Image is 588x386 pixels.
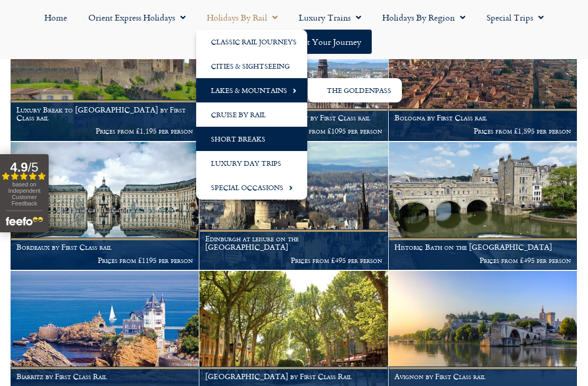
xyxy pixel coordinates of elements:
[389,13,577,142] a: Bologna by First Class rail Prices from £1,595 per person
[196,5,288,30] a: Holidays by Rail
[196,30,307,200] ul: Holidays by Rail
[196,78,307,102] a: Lakes & Mountains
[394,256,571,265] p: Prices from £495 per person
[16,256,193,265] p: Prices from £1195 per person
[11,142,199,271] a: Bordeaux by First Class rail Prices from £1195 per person
[196,54,307,78] a: Cities & Sightseeing
[394,372,571,381] h1: Avignon by First Class rail
[205,256,382,265] p: Prices from £495 per person
[394,114,571,122] h1: Bologna by First Class rail
[196,127,307,151] a: Short Breaks
[16,106,193,123] h1: Luxury Break to [GEOGRAPHIC_DATA] by First Class rail
[283,30,372,54] a: Start your Journey
[16,127,193,135] p: Prices from £1,195 per person
[34,5,78,30] a: Home
[288,5,372,30] a: Luxury Trains
[205,372,382,381] h1: [GEOGRAPHIC_DATA] by First Class Rail
[78,5,196,30] a: Orient Express Holidays
[5,5,583,54] nav: Menu
[196,151,307,175] a: Luxury Day Trips
[205,127,382,135] p: Prices from £1095 per person
[196,175,307,200] a: Special Occasions
[308,78,402,102] a: The GoldenPass
[16,243,193,251] h1: Bordeaux by First Class rail
[196,30,307,54] a: Classic Rail Journeys
[199,142,388,271] a: Edinburgh at leisure on the [GEOGRAPHIC_DATA] Prices from £495 per person
[476,5,554,30] a: Special Trips
[196,102,307,127] a: Cruise by Rail
[389,142,577,271] a: Historic Bath on the [GEOGRAPHIC_DATA] Prices from £495 per person
[394,243,571,251] h1: Historic Bath on the [GEOGRAPHIC_DATA]
[372,5,476,30] a: Holidays by Region
[394,127,571,135] p: Prices from £1,595 per person
[205,234,382,251] h1: Edinburgh at leisure on the [GEOGRAPHIC_DATA]
[308,78,402,102] ul: Lakes & Mountains
[16,372,193,381] h1: Biarritz by First Class Rail
[11,13,199,142] a: Luxury Break to [GEOGRAPHIC_DATA] by First Class rail Prices from £1,195 per person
